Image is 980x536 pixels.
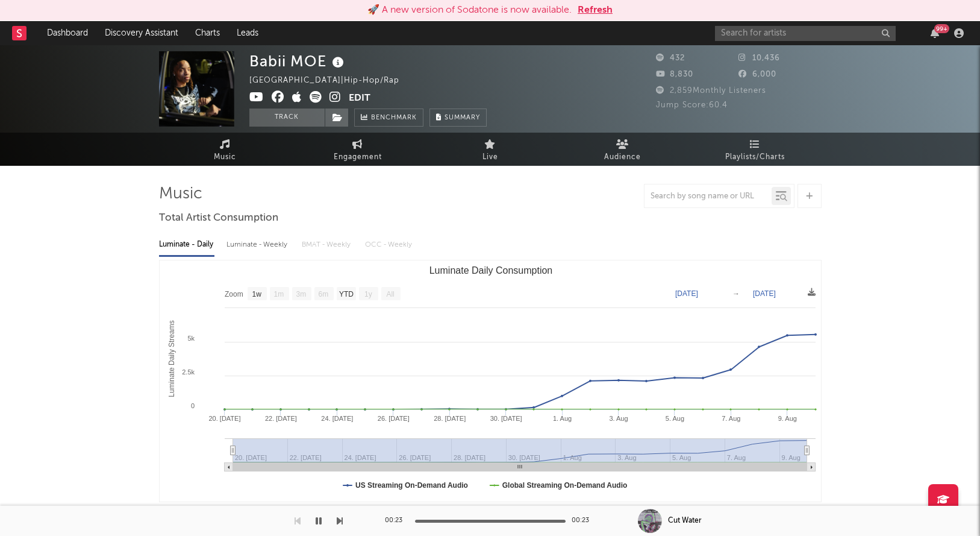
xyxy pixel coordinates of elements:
[656,101,728,109] span: Jump Score: 60.4
[292,133,424,166] a: Engagement
[429,265,552,276] text: Luminate Daily Consumption
[738,71,776,78] span: 6,000
[445,115,480,121] span: Summary
[552,415,571,422] text: 1. Aug
[321,415,353,422] text: 24. [DATE]
[385,514,409,528] div: 00:23
[689,133,822,166] a: Playlists/Charts
[252,290,261,298] text: 1w
[424,133,557,166] a: Live
[160,260,822,502] svg: Luminate Daily Consumption
[934,24,949,33] div: 99 +
[386,290,394,298] text: All
[732,289,740,298] text: →
[482,150,498,165] span: Live
[722,415,740,422] text: 7. Aug
[502,481,627,490] text: Global Streaming On-Demand Audio
[665,415,684,422] text: 5. Aug
[434,415,466,422] text: 28. [DATE]
[208,415,240,422] text: 20. [DATE]
[318,290,328,298] text: 6m
[738,54,780,62] span: 10,436
[355,481,468,490] text: US Streaming On-Demand Audio
[354,109,423,127] a: Benchmark
[656,71,693,78] span: 8,830
[377,415,409,422] text: 26. [DATE]
[249,109,325,127] button: Track
[39,21,96,45] a: Dashboard
[725,150,785,165] span: Playlists/Charts
[367,3,572,17] div: 🚀 A new version of Sodatone is now available.
[364,290,372,298] text: 1y
[190,402,194,409] text: 0
[644,192,772,201] input: Search by song name or URL
[249,74,427,88] div: [GEOGRAPHIC_DATA] | Hip-Hop/Rap
[578,3,613,17] button: Refresh
[778,415,796,422] text: 9. Aug
[753,289,776,298] text: [DATE]
[228,21,267,45] a: Leads
[187,335,195,342] text: 5k
[490,415,522,422] text: 30. [DATE]
[371,111,417,125] span: Benchmark
[167,320,176,397] text: Luminate Daily Streams
[715,26,896,41] input: Search for artists
[349,91,370,106] button: Edit
[214,150,236,165] span: Music
[572,514,596,528] div: 00:23
[609,415,628,422] text: 3. Aug
[159,235,214,255] div: Luminate - Daily
[296,290,306,298] text: 3m
[557,133,689,166] a: Audience
[931,28,939,38] button: 99+
[96,21,187,45] a: Discovery Assistant
[159,133,292,166] a: Music
[656,54,685,62] span: 432
[187,21,228,45] a: Charts
[264,415,296,422] text: 22. [DATE]
[334,150,382,165] span: Engagement
[656,87,766,95] span: 2,859 Monthly Listeners
[249,51,347,71] div: Babii MOE
[675,289,698,298] text: [DATE]
[429,109,487,127] button: Summary
[668,516,702,526] div: Cut Water
[182,368,195,376] text: 2.5k
[159,211,278,225] span: Total Artist Consumption
[339,290,353,298] text: YTD
[273,290,284,298] text: 1m
[225,290,243,298] text: Zoom
[604,150,641,165] span: Audience
[226,235,290,255] div: Luminate - Weekly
